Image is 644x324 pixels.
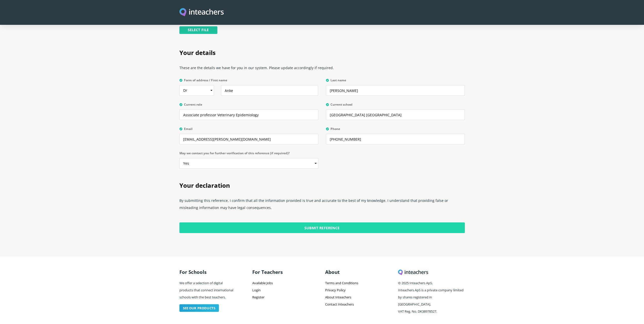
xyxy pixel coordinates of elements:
[398,277,465,316] p: © 2025 Inteachers ApS. Inteachers ApS is a private company limited by shares registered in [GEOGR...
[179,8,224,17] img: Inteachers
[179,62,465,77] p: These are the details we have for you in our system. Please update accordingly if required.
[326,127,465,134] label: Phone
[179,26,217,34] div: Select file
[325,295,351,299] a: About Inteachers
[179,277,236,302] p: We offer a selection of digital products that connect international schools with the best teachers.
[179,181,230,189] span: Your declaration
[252,267,319,277] h3: For Teachers
[179,103,318,109] label: Current role
[179,151,318,158] label: May we contact you for further verification of this reference (if required)?
[325,267,392,277] h3: About
[179,304,219,312] a: See our products
[179,8,224,17] a: Visit this site's homepage
[179,127,318,134] label: Email
[326,103,465,109] label: Current school
[325,288,346,292] a: Privacy Policy
[252,288,261,292] a: Login
[179,48,216,57] span: Your details
[179,222,465,233] input: Submit Reference
[179,267,236,277] h3: For Schools
[325,281,358,285] a: Terms and Conditions
[326,79,465,85] label: Last name
[398,267,465,277] h3: Inteachers
[179,79,318,85] label: Form of address / First name
[252,295,264,299] a: Register
[179,195,465,216] p: By submitting this reference, I confirm that all the information provided is true and accurate to...
[252,281,273,285] a: Available Jobs
[325,302,354,307] a: Contact Inteachers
